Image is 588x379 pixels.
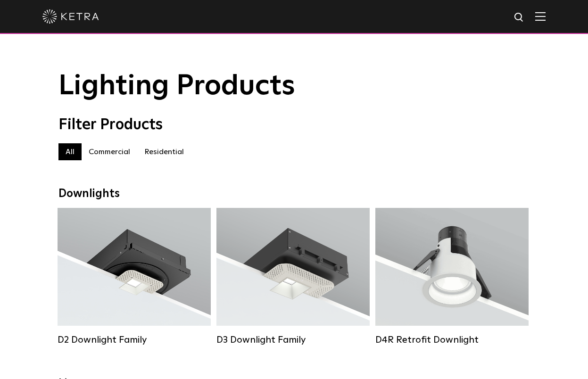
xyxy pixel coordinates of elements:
[216,208,370,346] a: D3 Downlight Family Lumen Output:700 / 900 / 1100Colors:White / Black / Silver / Bronze / Paintab...
[82,143,137,160] label: Commercial
[58,208,211,346] a: D2 Downlight Family Lumen Output:1200Colors:White / Black / Gloss Black / Silver / Bronze / Silve...
[42,9,99,24] img: ketra-logo-2019-white
[375,208,529,346] a: D4R Retrofit Downlight Lumen Output:800Colors:White / BlackBeam Angles:15° / 25° / 40° / 60°Watta...
[375,334,529,346] div: D4R Retrofit Downlight
[137,143,191,160] label: Residential
[535,12,546,21] img: Hamburger%20Nav.svg
[58,116,530,134] div: Filter Products
[58,334,211,346] div: D2 Downlight Family
[216,334,370,346] div: D3 Downlight Family
[58,187,530,201] div: Downlights
[58,72,295,100] span: Lighting Products
[513,12,525,24] img: search icon
[58,143,82,160] label: All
